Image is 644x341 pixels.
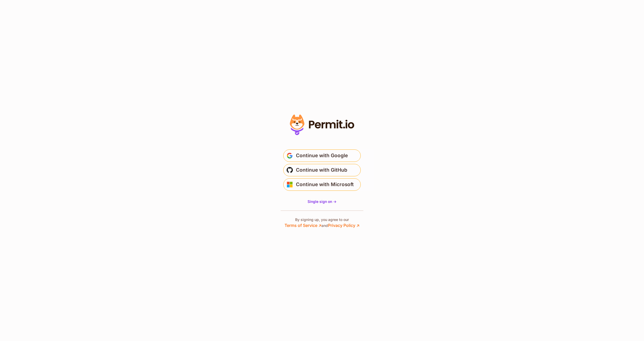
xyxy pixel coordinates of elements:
[283,178,361,191] button: Continue with Microsoft
[283,164,361,176] button: Continue with GitHub
[296,180,354,189] span: Continue with Microsoft
[308,199,336,204] span: Single sign on ->
[308,199,336,204] a: Single sign on ->
[285,217,359,228] p: By signing up, you agree to our and
[296,152,348,160] span: Continue with Google
[296,166,347,174] span: Continue with GitHub
[283,149,361,162] button: Continue with Google
[328,223,359,228] a: Privacy Policy ↗
[285,223,321,228] a: Terms of Service ↗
